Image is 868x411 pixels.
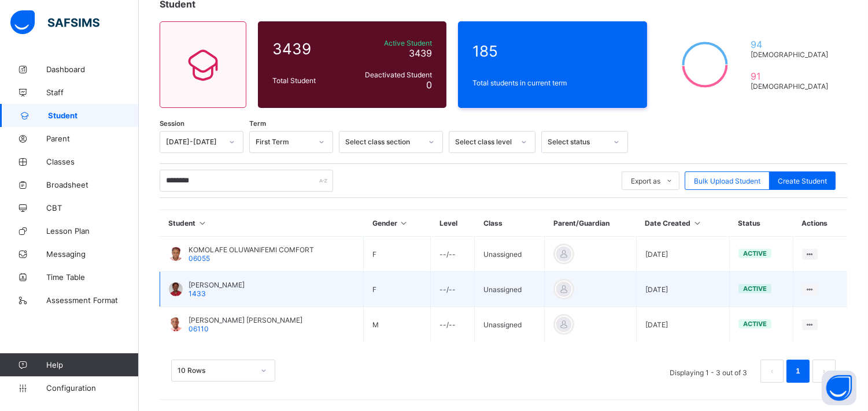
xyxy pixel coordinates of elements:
th: Class [475,210,545,237]
span: [DEMOGRAPHIC_DATA] [751,50,833,59]
span: Export as [631,177,660,185]
span: active [743,285,767,293]
li: 1 [786,360,810,383]
th: Date Created [637,210,730,237]
div: [DATE]-[DATE] [166,138,222,147]
td: Unassigned [475,272,545,307]
div: First Term [256,138,312,147]
div: Select class section [345,138,422,147]
td: --/-- [431,307,475,342]
span: 91 [751,70,833,82]
span: Staff [46,88,139,97]
div: Total Student [269,73,348,88]
span: Messaging [46,249,139,259]
a: 1 [792,364,803,379]
i: Sort in Ascending Order [198,219,208,227]
span: Student [48,111,139,120]
span: [DEMOGRAPHIC_DATA] [751,82,833,91]
span: 06055 [189,254,210,263]
th: Level [431,210,475,237]
span: Bulk Upload Student [694,177,760,185]
th: Parent/Guardian [545,210,637,237]
td: --/-- [431,237,475,272]
span: [PERSON_NAME] [PERSON_NAME] [189,316,302,324]
td: Unassigned [475,307,545,342]
span: Term [249,119,266,128]
span: CBT [46,203,139,212]
td: [DATE] [637,307,730,342]
button: prev page [760,360,784,383]
div: 10 Rows [178,367,254,375]
li: Displaying 1 - 3 out of 3 [661,360,756,383]
th: Student [160,210,364,237]
span: 06110 [189,324,209,333]
span: Session [160,119,184,128]
span: Broadsheet [46,180,139,189]
span: Create Student [778,177,827,185]
li: 下一页 [812,360,836,383]
span: 185 [472,42,632,60]
td: Unassigned [475,237,545,272]
button: Open asap [822,371,856,405]
img: safsims [10,10,99,35]
span: Deactivated Student [350,70,432,79]
td: --/-- [431,272,475,307]
span: 0 [426,79,432,91]
span: 3439 [409,47,432,59]
td: [DATE] [637,272,730,307]
div: Select status [548,138,607,147]
td: F [364,272,431,307]
th: Status [729,210,793,237]
th: Gender [364,210,431,237]
button: next page [812,360,836,383]
li: 上一页 [760,360,784,383]
td: F [364,237,431,272]
td: M [364,307,431,342]
span: Active Student [350,39,432,47]
span: active [743,249,767,257]
span: Lesson Plan [46,226,139,236]
span: Total students in current term [472,79,632,87]
th: Actions [793,210,847,237]
span: 3439 [272,40,345,58]
td: [DATE] [637,237,730,272]
span: Configuration [46,383,138,393]
span: Assessment Format [46,296,139,305]
i: Sort in Ascending Order [693,219,703,227]
div: Select class level [455,138,514,147]
span: 1433 [189,289,206,298]
span: Classes [46,157,139,166]
span: Time Table [46,272,139,282]
span: Parent [46,134,139,143]
span: active [743,320,767,328]
span: Dashboard [46,65,139,74]
span: 94 [751,39,833,50]
span: [PERSON_NAME] [189,281,245,289]
span: Help [46,360,138,369]
span: KOMOLAFE OLUWANIFEMI COMFORT [189,245,314,254]
i: Sort in Ascending Order [399,219,409,227]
